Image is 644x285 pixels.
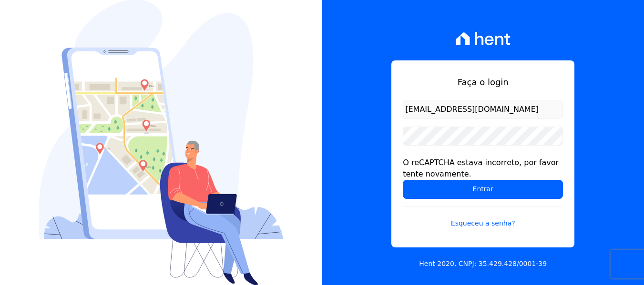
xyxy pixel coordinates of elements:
a: Esqueceu a senha? [403,206,563,228]
h1: Faça o login [403,76,563,88]
p: Hent 2020. CNPJ: 35.429.428/0001-39 [419,259,547,269]
input: Entrar [403,180,563,199]
div: O reCAPTCHA estava incorreto, por favor tente novamente. [403,157,563,180]
input: Email [403,100,563,119]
